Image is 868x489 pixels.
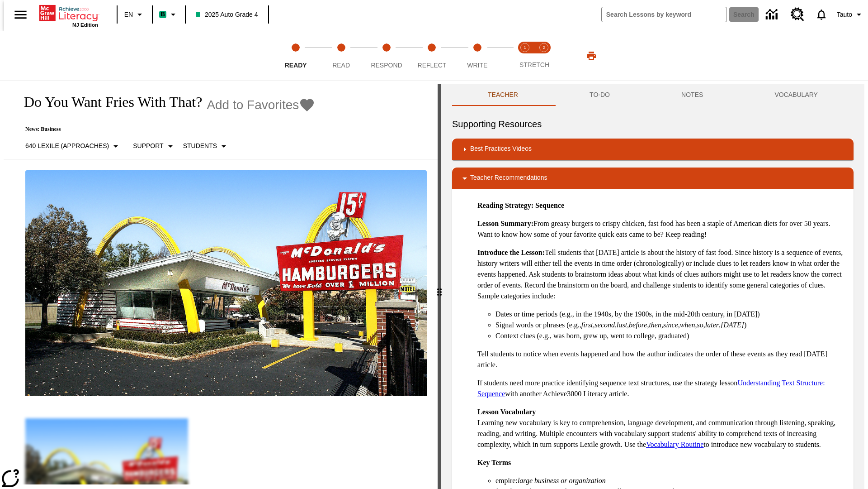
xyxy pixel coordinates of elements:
strong: Sequence [535,201,564,209]
p: Students [183,141,217,151]
p: News: Business [14,126,315,133]
button: Profile/Settings [833,6,868,23]
div: Best Practices Videos [452,139,854,160]
button: Open side menu [7,1,34,28]
h1: Do You Want Fries With That? [14,94,202,110]
em: so [697,321,703,329]
li: Dates or time periods (e.g., in the 1940s, by the 1900s, in the mid-20th century, in [DATE]) [495,309,846,320]
span: Tauto [837,10,852,19]
p: Teacher Recommendations [470,173,547,184]
strong: Reading Strategy: [477,201,533,209]
strong: Key Terms [477,459,511,466]
button: NOTES [646,84,739,106]
button: TO-DO [554,84,646,106]
p: 640 Lexile (Approaches) [25,141,109,151]
span: Read [332,62,350,69]
p: Tell students that [DATE] article is about the history of fast food. Since history is a sequence ... [477,247,846,302]
div: Home [39,3,98,28]
img: One of the first McDonald's stores, with the iconic red sign and golden arches. [25,170,427,397]
strong: Introduce the Lesson: [477,249,545,256]
em: later [705,321,719,329]
button: Print [577,48,606,64]
div: Press Enter or Spacebar and then press right and left arrow keys to move the slider [438,84,441,489]
text: 2 [542,45,545,50]
button: Select Lexile, 640 Lexile (Approaches) [22,138,125,154]
button: VOCABULARY [739,84,854,106]
button: Teacher [452,84,554,106]
span: B [160,9,165,20]
p: Tell students to notice when events happened and how the author indicates the order of these even... [477,349,846,370]
span: Write [467,62,487,69]
button: Ready step 1 of 5 [269,31,322,81]
em: then [649,321,661,329]
em: when [680,321,695,329]
button: Read step 2 of 5 [315,31,367,81]
button: Reflect step 4 of 5 [406,31,458,81]
li: empire: [495,475,846,486]
li: Context clues (e.g., was born, grew up, went to college, graduated) [495,331,846,341]
strong: Lesson Summary: [477,220,533,227]
button: Respond step 3 of 5 [360,31,413,81]
span: Add to Favorites [207,98,299,112]
em: before [629,321,647,329]
p: Learning new vocabulary is key to comprehension, language development, and communication through ... [477,407,846,450]
button: Boost Class color is mint green. Change class color [156,6,182,23]
div: Teacher Recommendations [452,168,854,189]
span: EN [124,10,133,19]
div: reading [4,84,438,484]
input: search field [602,7,726,22]
button: Add to Favorites - Do You Want Fries With That? [207,97,315,113]
a: Understanding Text Structure: Sequence [477,379,825,398]
em: since [663,321,678,329]
span: NJ Edition [72,22,98,28]
a: Vocabulary Routine [646,441,703,448]
a: Notifications [810,3,833,26]
em: second [595,321,615,329]
span: 2025 Auto Grade 4 [196,10,258,19]
a: Resource Center, Will open in new tab [785,2,810,27]
p: If students need more practice identifying sequence text structures, use the strategy lesson with... [477,378,846,399]
div: activity [441,84,864,489]
span: STRETCH [519,61,549,68]
span: Respond [371,62,402,69]
em: large business or organization [518,477,606,484]
text: 1 [524,45,526,50]
li: Signal words or phrases (e.g., , , , , , , , , , ) [495,320,846,331]
em: [DATE] [721,321,744,329]
p: Support [133,141,163,151]
button: Stretch Read step 1 of 2 [512,31,538,81]
button: Select Student [179,138,233,154]
strong: Lesson Vocabulary [477,408,536,416]
h6: Supporting Resources [452,117,854,131]
p: From greasy burgers to crispy chicken, fast food has been a staple of American diets for over 50 ... [477,218,846,240]
a: Data Center [760,2,785,27]
em: last [617,321,627,329]
div: Instructional Panel Tabs [452,84,854,106]
span: Reflect [418,62,447,69]
button: Stretch Respond step 2 of 2 [531,31,557,81]
em: first [581,321,593,329]
button: Language: EN, Select a language [120,6,149,23]
button: Write step 5 of 5 [451,31,504,81]
span: Ready [285,62,307,69]
p: Best Practices Videos [470,144,532,155]
button: Scaffolds, Support [129,138,179,154]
